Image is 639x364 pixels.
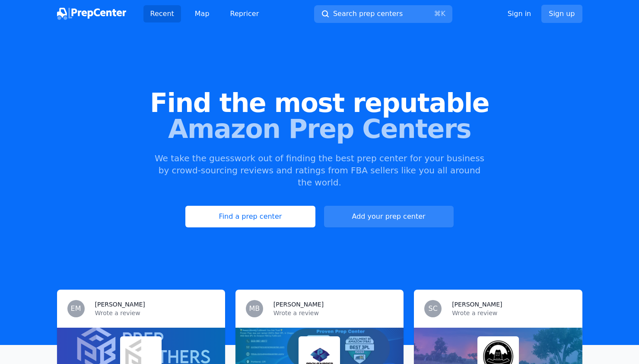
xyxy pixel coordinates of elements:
[452,309,572,317] p: Wrote a review
[57,8,126,20] img: PrepCenter
[333,9,403,19] span: Search prep centers
[154,152,486,188] p: We take the guesswork out of finding the best prep center for your business by crowd-sourcing rev...
[434,10,441,18] kbd: ⌘
[508,9,531,19] a: Sign in
[143,5,181,22] a: Recent
[95,309,215,317] p: Wrote a review
[428,305,437,312] span: SC
[324,206,454,227] a: Add your prep center
[249,305,260,312] span: MB
[541,5,582,23] a: Sign up
[188,5,216,22] a: Map
[223,5,266,22] a: Repricer
[452,300,502,309] h3: [PERSON_NAME]
[14,116,625,142] span: Amazon Prep Centers
[95,300,145,309] h3: [PERSON_NAME]
[314,5,452,23] button: Search prep centers⌘K
[185,206,315,227] a: Find a prep center
[71,305,81,312] span: EM
[273,300,324,309] h3: [PERSON_NAME]
[14,90,625,116] span: Find the most reputable
[273,309,393,317] p: Wrote a review
[441,10,445,18] kbd: K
